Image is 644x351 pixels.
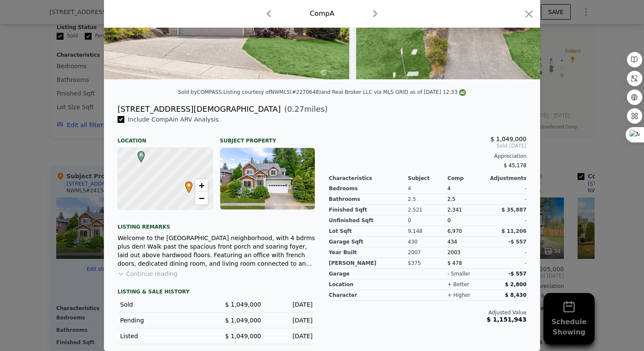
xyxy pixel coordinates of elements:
div: Subject Property [220,131,315,144]
span: $ 1,049,000 [225,317,261,324]
div: - [487,194,526,205]
div: 4 [408,183,448,194]
div: 2.5 [447,194,487,205]
span: 4 [447,186,451,191]
div: Bathrooms [329,194,408,205]
span: 434 [447,239,457,245]
div: • [183,181,188,186]
div: A [135,151,141,156]
button: Continue reading [118,270,178,278]
div: Garage Sqft [329,237,408,247]
div: Year Built [329,247,408,258]
div: [DATE] [268,332,313,340]
div: - [487,258,526,269]
span: $ 1,049,000 [225,333,261,339]
div: Comp A [310,9,334,19]
div: Adjustments [487,175,526,182]
span: 6,970 [447,228,462,234]
div: Sold by COMPASS . [178,89,223,95]
span: $ 45,178 [504,162,526,168]
div: 0 [408,215,448,226]
div: - smaller [447,270,470,277]
div: Appreciation [329,153,526,160]
span: 2,341 [447,207,462,213]
div: garage [329,269,408,279]
div: 2,521 [408,205,448,215]
span: − [199,193,204,203]
div: Comp [447,175,487,182]
span: $ 1,049,000 [225,301,261,308]
img: NWMLS Logo [459,89,466,96]
div: 2.5 [408,194,448,205]
span: A [135,151,147,159]
span: + [199,180,204,191]
div: Unfinished Sqft [329,215,408,226]
div: - [487,247,526,258]
span: 0 [447,218,451,223]
div: Adjusted Value [329,309,526,316]
div: Listing remarks [118,217,315,230]
span: -$ 557 [508,239,526,245]
div: [STREET_ADDRESS][DEMOGRAPHIC_DATA] [118,103,281,115]
div: + better [447,281,469,288]
div: character [329,290,408,301]
span: 0.27 [287,104,304,113]
div: LISTING & SALE HISTORY [118,288,315,297]
span: $ 1,049,000 [490,136,526,142]
div: Sold [120,300,210,309]
div: Subject [408,175,448,182]
span: $ 2,800 [505,281,526,287]
div: Welcome to the [GEOGRAPHIC_DATA] neighborhood, with 4 bdrms plus den! Walk past the spacious fron... [118,234,315,268]
div: 2003 [447,247,487,258]
a: Zoom out [195,192,208,205]
div: location [329,279,408,290]
span: • [183,179,195,191]
span: $ 35,887 [501,207,526,213]
span: $ 478 [447,260,462,266]
div: 430 [408,237,448,247]
div: Listing courtesy of NWMLS (#2270648) and Real Broker LLC via MLS GRID as of [DATE] 12:33 [223,89,466,95]
span: ( miles) [281,103,328,115]
div: Bedrooms [329,183,408,194]
div: Pending [120,316,210,325]
div: [DATE] [268,316,313,325]
span: -$ 557 [508,271,526,277]
span: $ 8,430 [505,292,526,298]
div: Location [118,131,213,144]
div: 2007 [408,247,448,258]
div: Characteristics [329,175,408,182]
div: Listed [120,332,210,340]
a: Zoom in [195,179,208,192]
span: $ 1,151,943 [487,316,526,323]
div: Finished Sqft [329,205,408,215]
div: Lot Sqft [329,226,408,237]
div: [DATE] [268,300,313,309]
div: $375 [408,258,448,269]
span: Include Comp A in ARV Analysis [124,116,222,123]
span: Sold [DATE] [329,142,526,149]
div: [PERSON_NAME] [329,258,408,269]
div: 9,148 [408,226,448,237]
div: - [487,183,526,194]
span: $ 11,206 [501,228,526,234]
div: + higher [447,292,470,299]
div: - [487,215,526,226]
